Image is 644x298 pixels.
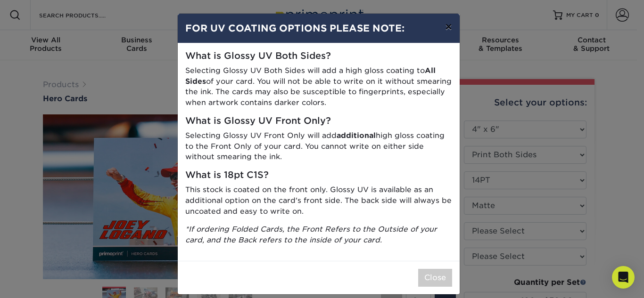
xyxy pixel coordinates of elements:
strong: additional [337,131,376,140]
button: × [438,14,459,40]
h5: What is Glossy UV Front Only? [185,116,452,127]
div: Open Intercom Messenger [612,266,635,289]
strong: All Sides [185,66,436,86]
p: Selecting Glossy UV Both Sides will add a high gloss coating to of your card. You will not be abl... [185,65,452,108]
p: Selecting Glossy UV Front Only will add high gloss coating to the Front Only of your card. You ca... [185,130,452,162]
h4: FOR UV COATING OPTIONS PLEASE NOTE: [185,21,452,35]
h5: What is Glossy UV Both Sides? [185,51,452,62]
i: *If ordering Folded Cards, the Front Refers to the Outside of your card, and the Back refers to t... [185,225,437,244]
h5: What is 18pt C1S? [185,170,452,181]
p: This stock is coated on the front only. Glossy UV is available as an additional option on the car... [185,185,452,217]
button: Close [418,269,452,287]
